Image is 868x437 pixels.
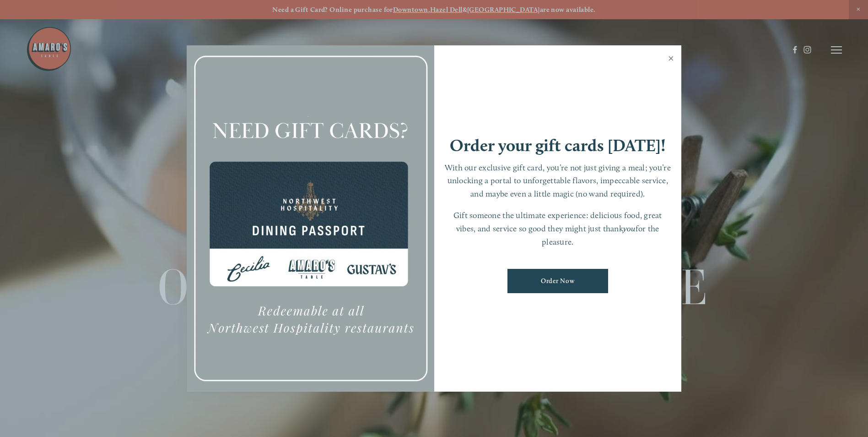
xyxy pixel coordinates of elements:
h1: Order your gift cards [DATE]! [450,137,666,154]
em: you [623,224,636,233]
p: Gift someone the ultimate experience: delicious food, great vibes, and service so good they might... [443,209,673,248]
a: Order Now [507,269,608,293]
a: Close [662,47,680,72]
p: With our exclusive gift card, you’re not just giving a meal; you’re unlocking a portal to unforge... [443,161,673,201]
